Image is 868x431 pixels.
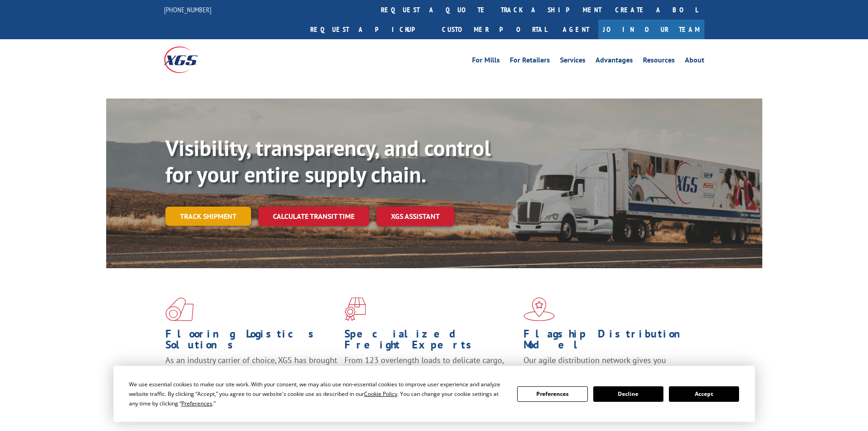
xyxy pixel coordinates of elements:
[258,207,369,226] a: Calculate transit time
[344,355,517,395] p: From 123 overlength loads to delicate cargo, our experienced staff knows the best way to move you...
[303,20,435,39] a: Request a pickup
[517,386,587,402] button: Preferences
[165,207,251,226] a: Track shipment
[524,297,555,321] img: xgs-icon-flagship-distribution-model-red
[560,57,586,67] a: Services
[524,355,691,376] span: Our agile distribution network gives you nationwide inventory management on demand.
[596,57,633,67] a: Advantages
[510,57,550,67] a: For Retailers
[344,297,366,321] img: xgs-icon-focused-on-flooring-red
[685,57,704,67] a: About
[669,386,739,402] button: Accept
[598,20,704,39] a: Join Our Team
[181,400,212,407] span: Preferences
[165,355,337,387] span: As an industry carrier of choice, XGS has brought innovation and dedication to flooring logistics...
[435,20,554,39] a: Customer Portal
[165,328,338,355] h1: Flooring Logistics Solutions
[524,328,696,355] h1: Flagship Distribution Model
[593,386,663,402] button: Decline
[164,5,211,14] a: [PHONE_NUMBER]
[113,366,755,422] div: Cookie Consent Prompt
[344,328,517,355] h1: Specialized Freight Experts
[376,207,454,226] a: XGS ASSISTANT
[472,57,500,67] a: For Mills
[554,20,598,39] a: Agent
[165,297,194,321] img: xgs-icon-total-supply-chain-intelligence-red
[364,390,397,398] span: Cookie Policy
[165,134,491,188] b: Visibility, transparency, and control for your entire supply chain.
[643,57,675,67] a: Resources
[129,379,506,408] div: We use essential cookies to make our site work. With your consent, we may also use non-essential ...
